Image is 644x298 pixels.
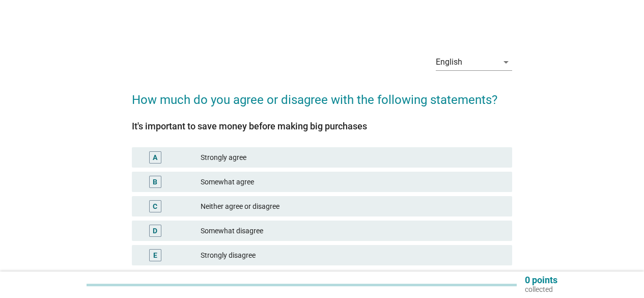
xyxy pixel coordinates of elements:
[500,56,512,68] i: arrow_drop_down
[201,249,504,261] div: Strongly disagree
[132,119,512,133] div: It's important to save money before making big purchases
[201,200,504,212] div: Neither agree or disagree
[201,225,504,237] div: Somewhat disagree
[153,177,157,187] div: B
[153,152,157,163] div: A
[153,201,157,212] div: C
[132,80,512,109] h2: How much do you agree or disagree with the following statements?
[436,58,462,67] div: English
[525,285,557,294] p: collected
[201,151,504,164] div: Strongly agree
[201,176,504,188] div: Somewhat agree
[153,226,157,236] div: D
[525,276,557,285] p: 0 points
[153,250,157,261] div: E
